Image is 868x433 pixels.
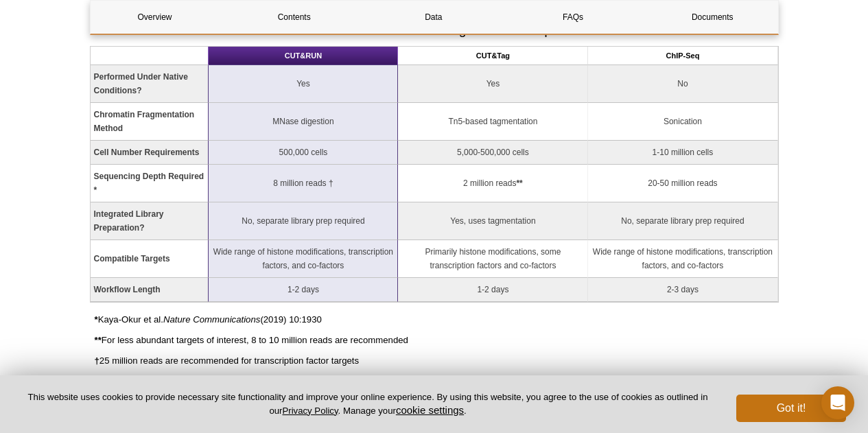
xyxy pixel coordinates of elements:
[588,278,777,302] td: 2-3 days
[398,65,588,103] td: Yes
[588,240,777,278] td: Wide range of histone modifications, transcription factors, and co-factors
[588,47,777,65] th: ChIP-Seq
[94,148,200,157] strong: Cell Number Requirements
[94,254,170,264] strong: Compatible Targets
[209,202,398,240] td: No, separate library prep required
[91,1,220,34] a: Overview
[95,313,779,327] p: Kaya-Okur et al. (2019) 10:1930
[95,354,779,368] p: 25 million reads are recommended for transcription factor targets
[209,278,398,302] td: 1-2 days
[209,240,398,278] td: Wide range of histone modifications, transcription factors, and co-factors
[209,47,398,65] th: CUT&RUN
[209,103,398,141] td: MNase digestion
[95,333,779,347] p: For less abundant targets of interest, 8 to 10 million reads are recommended
[398,103,588,141] td: Tn5-based tagmentation
[588,165,777,202] td: 20-50 million reads
[398,165,588,202] td: 2 million reads
[230,1,359,34] a: Contents
[588,141,777,165] td: 1-10 million cells
[398,240,588,278] td: Primarily histone modifications, some transcription factors and co-factors
[22,391,714,417] p: This website uses cookies to provide necessary site functionality and improve your online experie...
[369,1,498,34] a: Data
[209,165,398,202] td: 8 million reads †
[398,278,588,302] td: 1-2 days
[94,72,188,95] strong: Performed Under Native Conditions?
[94,110,195,133] strong: Chromatin Fragmentation Method
[398,141,588,165] td: 5,000-500,000 cells
[588,103,777,141] td: Sonication
[588,65,777,103] td: No
[94,285,161,294] strong: Workflow Length
[588,202,777,240] td: No, separate library prep required
[95,355,99,366] strong: †
[209,141,398,165] td: 500,000 cells
[94,172,204,195] strong: Sequencing Depth Required *
[648,1,777,34] a: Documents
[209,65,398,103] td: Yes
[396,404,464,416] button: cookie settings
[736,395,846,422] button: Got it!
[508,1,637,34] a: FAQs
[94,209,164,233] strong: Integrated Library Preparation?
[282,406,338,416] a: Privacy Policy
[163,314,260,325] em: Nature Communications
[398,47,588,65] th: CUT&Tag
[821,386,854,419] div: Open Intercom Messenger
[398,202,588,240] td: Yes, uses tagmentation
